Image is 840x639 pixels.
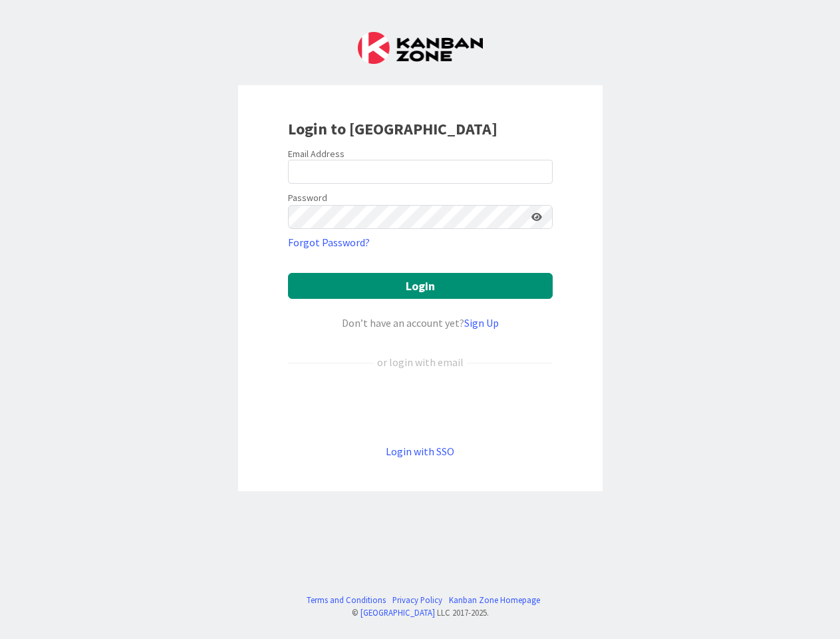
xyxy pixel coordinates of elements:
[288,191,327,205] label: Password
[392,594,442,606] a: Privacy Policy
[464,316,499,329] a: Sign Up
[374,354,467,370] div: or login with email
[288,234,370,250] a: Forgot Password?
[449,594,540,606] a: Kanban Zone Homepage
[358,32,483,64] img: Kanban Zone
[307,594,386,606] a: Terms and Conditions
[288,118,497,139] b: Login to [GEOGRAPHIC_DATA]
[288,148,345,160] label: Email Address
[288,315,553,331] div: Don’t have an account yet?
[386,445,454,458] a: Login with SSO
[288,273,553,299] button: Login
[300,606,540,619] div: © LLC 2017- 2025 .
[360,607,435,618] a: [GEOGRAPHIC_DATA]
[281,392,559,421] iframe: Sign in with Google Button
